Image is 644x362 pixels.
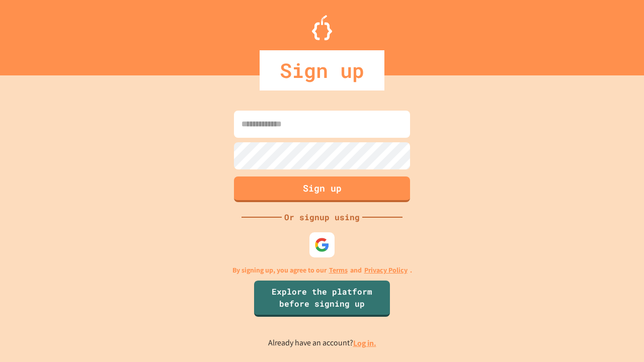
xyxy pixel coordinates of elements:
[254,281,390,317] a: Explore the platform before signing up
[364,265,408,276] a: Privacy Policy
[353,338,376,348] a: Log in.
[314,237,330,252] img: google-icon.svg
[232,265,412,276] p: By signing up, you agree to our and .
[260,50,384,90] div: Sign up
[268,337,376,349] p: Already have an account?
[312,15,332,40] img: Logo.svg
[282,211,362,223] div: Or signup using
[329,265,348,276] a: Terms
[234,176,410,202] button: Sign up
